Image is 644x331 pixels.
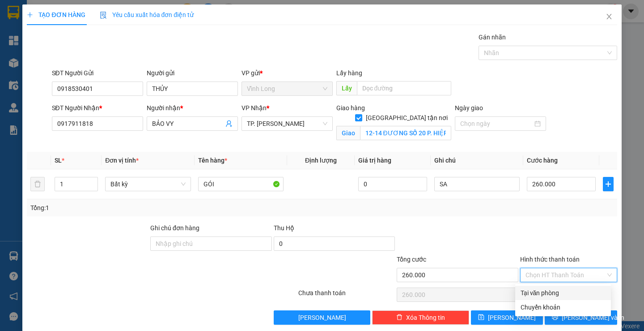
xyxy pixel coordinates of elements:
[241,68,333,78] div: VP gửi
[58,8,130,29] div: TP. [PERSON_NAME]
[30,203,249,213] div: Tổng: 1
[455,104,483,112] label: Ngày giao
[521,288,606,298] div: Tại văn phòng
[358,177,427,191] input: 0
[8,29,52,72] div: BÁN LẺ KHÔNG GIAO HÓA ĐƠN
[431,152,523,169] th: Ghi chú
[305,157,337,164] span: Định lượng
[58,9,80,18] span: Nhận:
[30,177,45,191] button: delete
[52,103,143,113] div: SĐT Người Nhận
[434,177,520,191] input: Ghi Chú
[198,157,227,164] span: Tên hàng
[8,8,52,29] div: Vĩnh Long
[225,120,233,127] span: user-add
[8,9,21,18] span: Gửi:
[527,157,558,164] span: Cước hàng
[55,157,62,164] span: SL
[198,177,284,191] input: VD: Bàn, Ghế
[52,68,143,78] div: SĐT Người Gửi
[562,313,624,322] span: [PERSON_NAME] và In
[274,224,294,232] span: Thu Hộ
[58,40,130,52] div: 0796316792
[247,117,327,130] span: TP. Hồ Chí Minh
[521,302,606,312] div: Chuyển khoản
[603,177,614,191] button: plus
[298,313,346,322] span: [PERSON_NAME]
[147,68,238,78] div: Người gửi
[100,12,107,19] img: icon
[297,288,396,304] div: Chưa thanh toán
[406,313,445,322] span: Xóa Thông tin
[471,310,543,325] button: save[PERSON_NAME]
[336,69,362,77] span: Lấy hàng
[603,181,613,188] span: plus
[488,313,536,322] span: [PERSON_NAME]
[479,34,506,41] label: Gán nhãn
[336,104,365,112] span: Giao hàng
[545,310,617,325] button: printer[PERSON_NAME] và In
[110,177,185,191] span: Bất kỳ
[478,314,484,321] span: save
[552,314,558,321] span: printer
[396,314,402,321] span: delete
[241,104,267,112] span: VP Nhận
[274,310,371,325] button: [PERSON_NAME]
[247,82,327,95] span: Vĩnh Long
[150,224,199,232] label: Ghi chú đơn hàng
[336,81,357,95] span: Lấy
[397,256,426,263] span: Tổng cước
[362,113,451,123] span: [GEOGRAPHIC_DATA] tận nơi
[372,310,469,325] button: deleteXóa Thông tin
[150,236,272,251] input: Ghi chú đơn hàng
[357,81,451,95] input: Dọc đường
[27,12,33,18] span: plus
[597,4,622,30] button: Close
[336,126,360,140] span: Giao
[105,157,139,164] span: Đơn vị tính
[520,256,580,263] label: Hình thức thanh toán
[100,11,194,18] span: Yêu cầu xuất hóa đơn điện tử
[358,157,391,164] span: Giá trị hàng
[27,11,85,18] span: TẠO ĐƠN HÀNG
[360,126,451,140] input: Giao tận nơi
[58,29,130,40] div: [PERSON_NAME]
[606,13,613,20] span: close
[460,119,533,129] input: Ngày giao
[147,103,238,113] div: Người nhận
